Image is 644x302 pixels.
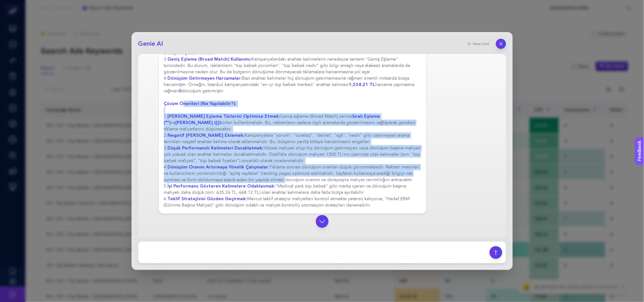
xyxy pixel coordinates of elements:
strong: 1,538.21 TL [349,82,375,88]
strong: 0 [179,88,182,94]
strong: Sıralı Eşleme ("") [164,113,380,126]
strong: Geniş Eşleme (Broad Match) Kullanımı: [168,56,252,62]
strong: Dönüşüm Getirmeyen Harcamalar: [168,75,242,81]
h2: Genie AI [138,39,163,48]
strong: Negatif [PERSON_NAME] Eklemek: [168,132,245,138]
strong: [PERSON_NAME] Eşleme Türlerini Optimize Etmek: [168,113,281,119]
strong: [PERSON_NAME] ([]) [176,120,221,126]
strong: İyi Performans Gösteren Kelimelere Odaklanmak: [168,183,276,189]
button: New chat [463,39,493,48]
strong: Teklif Stratejisini Gözden Geçirmek: [168,196,247,202]
strong: Düşük Performanslı Kelimeleri Duraklatmak: [168,145,264,151]
strong: Çözüm Önerileri (Ne Yapılabilir?): [164,101,237,107]
span: Feedback [4,2,24,7]
strong: Dönüşüm Oranını Artırmaya Yönelik Çalışmalar: [168,164,270,170]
